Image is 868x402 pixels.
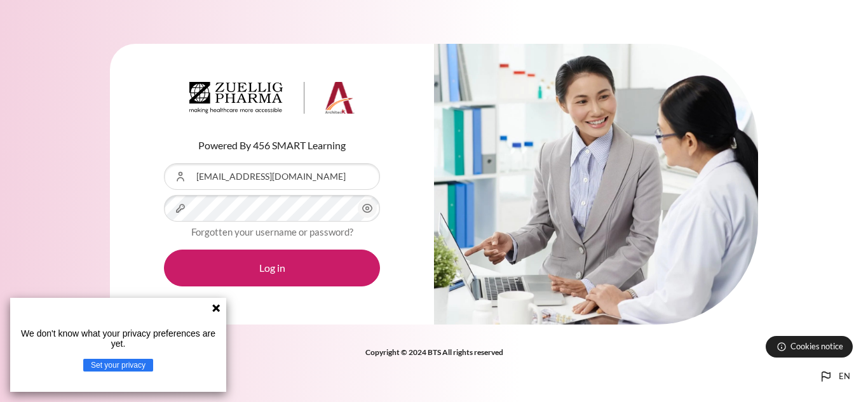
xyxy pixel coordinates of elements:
span: Cookies notice [790,340,843,352]
p: Powered By 456 SMART Learning [164,138,380,153]
a: Architeck [189,82,355,119]
strong: Copyright © 2024 BTS All rights reserved [365,347,503,357]
a: Forgotten your username or password? [191,226,353,238]
p: We don't know what your privacy preferences are yet. [15,328,221,349]
span: en [839,370,850,383]
button: Languages [813,364,855,389]
button: Cookies notice [766,336,853,358]
img: Architeck [189,82,355,114]
button: Set your privacy [83,359,153,372]
button: Log in [164,250,380,286]
input: Username or Email Address [164,163,380,190]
